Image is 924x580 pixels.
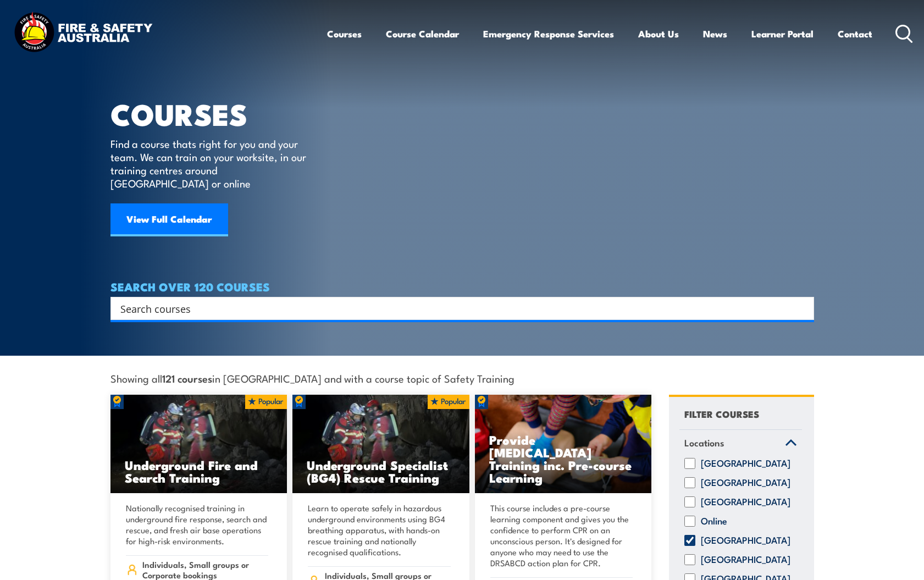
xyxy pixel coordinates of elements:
span: Locations [684,435,724,450]
a: News [703,19,727,48]
p: Find a course thats right for you and your team. We can train on your worksite, in our training c... [110,137,311,190]
label: [GEOGRAPHIC_DATA] [701,477,790,488]
label: Online [701,516,727,527]
a: Courses [327,19,362,48]
h4: FILTER COURSES [684,406,759,421]
strong: 121 courses [162,371,212,385]
span: Individuals, Small groups or Corporate bookings [142,559,268,580]
label: [GEOGRAPHIC_DATA] [701,535,790,546]
button: Search magnifier button [795,301,810,316]
label: [GEOGRAPHIC_DATA] [701,496,790,507]
h1: COURSES [110,101,322,126]
a: Emergency Response Services [483,19,614,48]
p: This course includes a pre-course learning component and gives you the confidence to perform CPR ... [490,502,633,568]
img: Low Voltage Rescue and Provide CPR [475,395,652,494]
h3: Provide [MEDICAL_DATA] Training inc. Pre-course Learning [489,433,638,484]
h3: Underground Specialist (BG4) Rescue Training [307,459,455,484]
p: Learn to operate safely in hazardous underground environments using BG4 breathing apparatus, with... [308,502,451,557]
a: Provide [MEDICAL_DATA] Training inc. Pre-course Learning [475,395,652,494]
p: Nationally recognised training in underground fire response, search and rescue, and fresh air bas... [126,502,269,546]
h3: Underground Fire and Search Training [125,459,273,484]
a: Underground Fire and Search Training [110,395,287,494]
label: [GEOGRAPHIC_DATA] [701,458,790,469]
img: Underground mine rescue [110,395,287,494]
a: About Us [638,19,679,48]
form: Search form [123,301,792,316]
a: View Full Calendar [110,203,228,236]
img: Underground mine rescue [292,395,469,494]
span: Showing all in [GEOGRAPHIC_DATA] and with a course topic of Safety Training [110,372,514,384]
a: Course Calendar [386,19,459,48]
a: Underground Specialist (BG4) Rescue Training [292,395,469,494]
a: Contact [838,19,872,48]
input: Search input [120,300,790,317]
a: Locations [679,430,802,459]
label: [GEOGRAPHIC_DATA] [701,554,790,565]
a: Learner Portal [751,19,814,48]
h4: SEARCH OVER 120 COURSES [110,280,814,292]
